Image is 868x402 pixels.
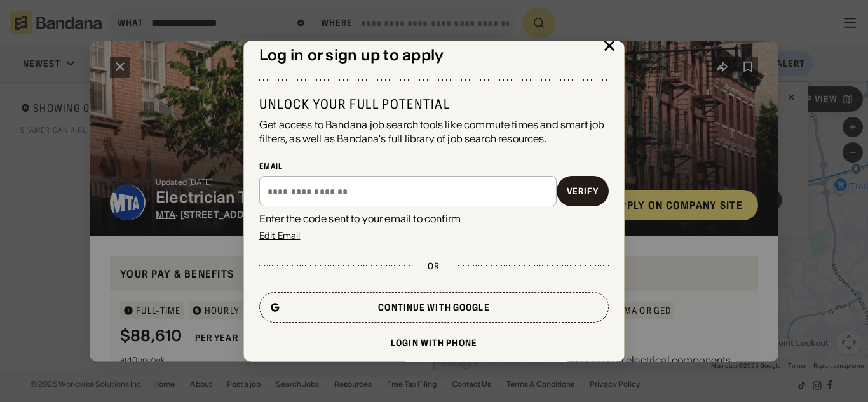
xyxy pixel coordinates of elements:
[259,117,609,145] div: Get access to Bandana job search tools like commute times and smart job filters, as well as Banda...
[259,161,609,171] div: Email
[259,95,609,112] div: Unlock your full potential
[259,231,300,239] div: Edit Email
[259,46,609,64] div: Log in or sign up to apply
[567,187,599,196] div: Verify
[391,338,477,347] div: Login with phone
[259,211,609,225] div: Enter the code sent to your email to confirm
[378,302,489,311] div: Continue with Google
[428,260,440,271] div: or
